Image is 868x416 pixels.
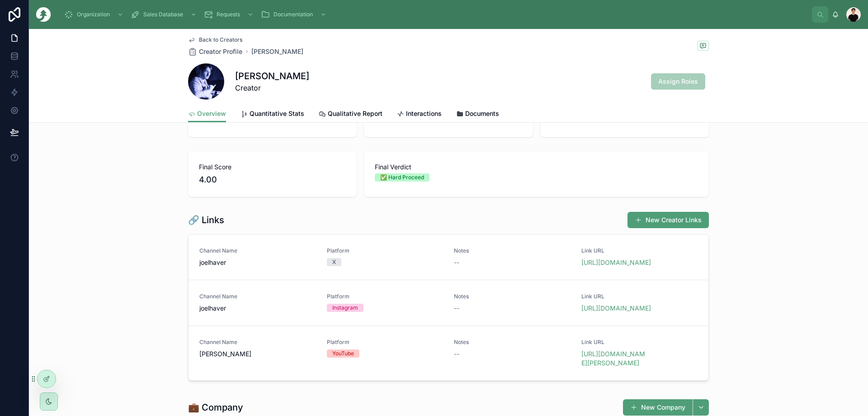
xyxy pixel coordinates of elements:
[36,7,51,22] img: App logo
[380,173,424,182] div: ✅ Hard Proceed
[250,109,304,118] span: Quantitative Stats
[251,47,303,56] a: [PERSON_NAME]
[241,105,304,124] a: Quantitative Stats
[406,109,442,118] span: Interactions
[623,399,693,416] button: New Company
[199,47,242,56] span: Creator Profile
[61,6,128,23] a: Organization
[375,163,698,172] span: Final Verdict
[454,258,459,267] span: --
[581,258,651,266] a: [URL][DOMAIN_NAME]
[332,304,358,312] div: Instagram
[454,293,571,300] span: Notes
[327,293,443,300] span: Platform
[235,70,309,82] h1: [PERSON_NAME]
[454,339,571,346] span: Notes
[188,214,224,226] h1: 🔗 Links
[199,163,346,172] span: Final Score
[199,349,316,359] span: [PERSON_NAME]
[332,258,336,266] div: X
[327,339,443,346] span: Platform
[199,304,316,313] span: joelhaver
[188,105,226,123] a: Overview
[627,212,709,228] button: New Creator Links
[328,109,382,118] span: Qualitative Report
[201,6,258,23] a: Requests
[199,173,346,186] span: 4.00
[456,105,499,124] a: Documents
[188,401,243,414] h1: 💼 Company
[77,11,110,18] span: Organization
[199,339,316,346] span: Channel Name
[199,258,316,267] span: joelhaver
[188,36,242,43] a: Back to Creators
[454,304,459,313] span: --
[332,349,354,358] div: YouTube
[258,6,331,23] a: Documentation
[454,349,459,359] span: --
[465,109,499,118] span: Documents
[581,247,698,254] span: Link URL
[319,105,382,124] a: Qualitative Report
[581,304,651,312] a: [URL][DOMAIN_NAME]
[217,11,240,18] span: Requests
[199,247,316,254] span: Channel Name
[197,109,226,118] span: Overview
[581,339,698,346] span: Link URL
[581,293,698,300] span: Link URL
[188,47,242,56] a: Creator Profile
[235,82,309,93] span: Creator
[454,247,571,254] span: Notes
[199,293,316,300] span: Channel Name
[58,5,812,24] div: scrollable content
[199,36,242,43] span: Back to Creators
[397,105,442,124] a: Interactions
[128,6,201,23] a: Sales Database
[327,247,443,254] span: Platform
[143,11,183,18] span: Sales Database
[274,11,313,18] span: Documentation
[581,350,645,367] a: [URL][DOMAIN_NAME][PERSON_NAME]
